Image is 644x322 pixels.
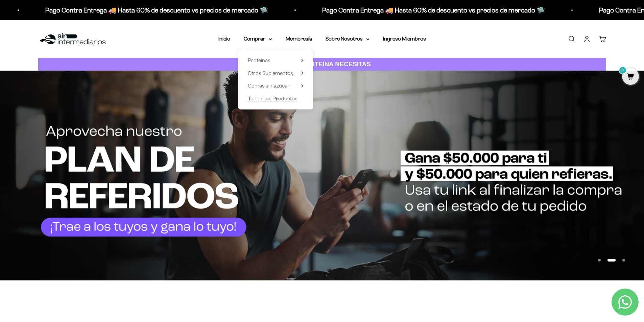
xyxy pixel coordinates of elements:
span: Proteínas [248,57,270,63]
a: Todos Los Productos [248,94,304,103]
p: Pago Contra Entrega 🚚 Hasta 60% de descuento vs precios de mercado 🛸 [28,5,251,16]
span: Todos Los Productos [248,96,297,101]
summary: Gomas sin azúcar [248,81,304,90]
a: Membresía [286,36,312,42]
a: 0 [622,73,639,81]
span: Gomas sin azúcar [248,83,290,89]
summary: Otros Suplementos [248,69,304,78]
a: CUANTA PROTEÍNA NECESITAS [38,58,606,71]
summary: Proteínas [248,56,304,65]
summary: Comprar [244,34,272,43]
span: Otros Suplementos [248,70,293,76]
p: Pago Contra Entrega 🚚 Hasta 60% de descuento vs precios de mercado 🛸 [305,5,528,16]
strong: CUANTA PROTEÍNA NECESITAS [273,60,371,68]
summary: Sobre Nosotros [326,34,369,43]
a: Inicio [218,36,230,42]
a: Ingreso Miembros [383,36,426,42]
mark: 0 [619,66,627,74]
